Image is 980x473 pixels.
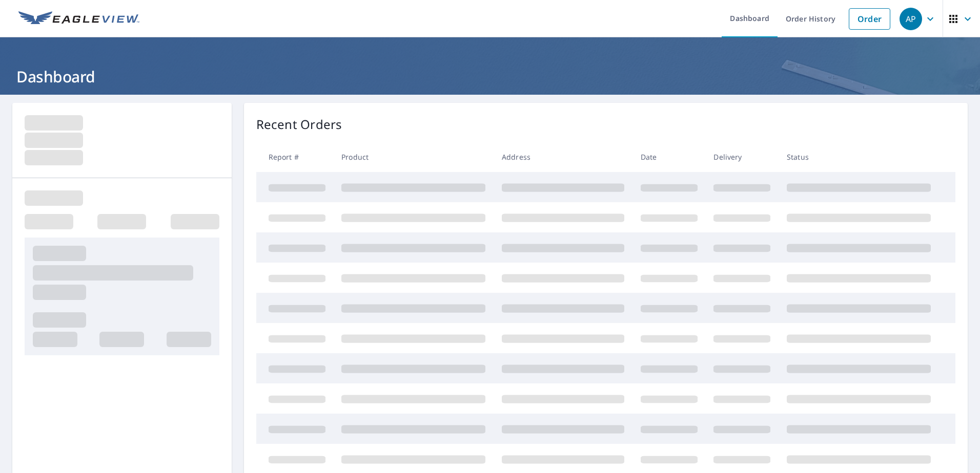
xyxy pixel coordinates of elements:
a: Order [849,8,890,30]
th: Address [494,142,632,172]
th: Date [632,142,706,172]
th: Report # [256,142,334,172]
th: Status [779,142,939,172]
h1: Dashboard [12,66,968,87]
div: AP [900,8,922,30]
th: Delivery [705,142,779,172]
img: EV Logo [18,11,139,27]
th: Product [333,142,494,172]
p: Recent Orders [256,115,342,134]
